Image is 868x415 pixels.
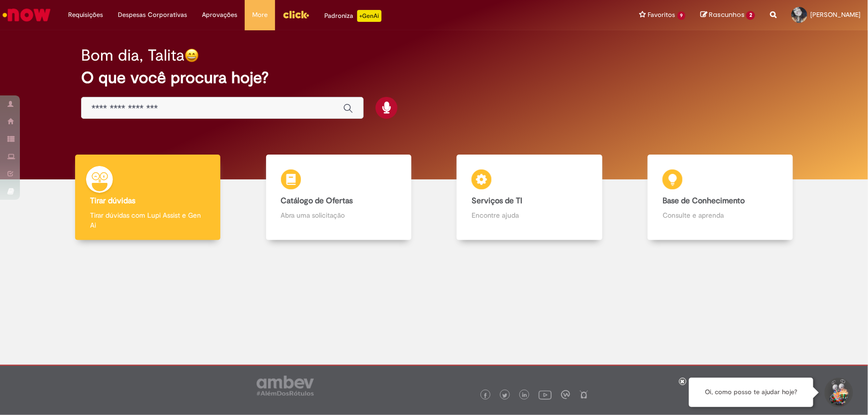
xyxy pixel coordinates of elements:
[118,10,187,20] span: Despesas Corporativas
[81,47,185,64] h2: Bom dia, Talita
[663,196,745,206] b: Base de Conhecimento
[243,155,434,241] a: Catálogo de Ofertas Abra uma solicitação
[1,5,52,25] img: ServiceNow
[252,10,268,20] span: More
[52,155,243,241] a: Tirar dúvidas Tirar dúvidas com Lupi Assist e Gen Ai
[202,10,237,20] span: Aprovações
[90,196,135,206] b: Tirar dúvidas
[68,10,103,20] span: Requisições
[281,196,353,206] b: Catálogo de Ofertas
[561,390,570,399] img: logo_footer_workplace.png
[689,378,813,407] div: Oi, como posso te ajudar hoje?
[663,210,778,220] p: Consulte e aprenda
[677,11,686,20] span: 9
[81,69,787,86] h2: O que você procura hoje?
[810,10,861,19] span: [PERSON_NAME]
[483,393,488,398] img: logo_footer_facebook.png
[746,11,755,20] span: 2
[625,155,816,241] a: Base de Conhecimento Consulte e aprenda
[90,210,205,230] p: Tirar dúvidas com Lupi Assist e Gen Ai
[823,378,853,408] button: Iniciar Conversa de Suporte
[281,210,396,220] p: Abra uma solicitação
[257,376,314,396] img: logo_footer_ambev_rotulo_gray.png
[522,393,527,399] img: logo_footer_linkedin.png
[324,10,382,22] div: Padroniza
[434,155,625,241] a: Serviços de TI Encontre ajuda
[502,393,507,398] img: logo_footer_twitter.png
[185,48,199,63] img: happy-face.png
[579,390,588,399] img: logo_footer_naosei.png
[357,10,382,22] p: +GenAi
[472,196,522,206] b: Serviços de TI
[709,10,745,19] span: Rascunhos
[648,10,675,20] span: Favoritos
[539,388,552,401] img: logo_footer_youtube.png
[700,10,755,20] a: Rascunhos
[283,7,309,22] img: click_logo_yellow_360x200.png
[472,210,587,220] p: Encontre ajuda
